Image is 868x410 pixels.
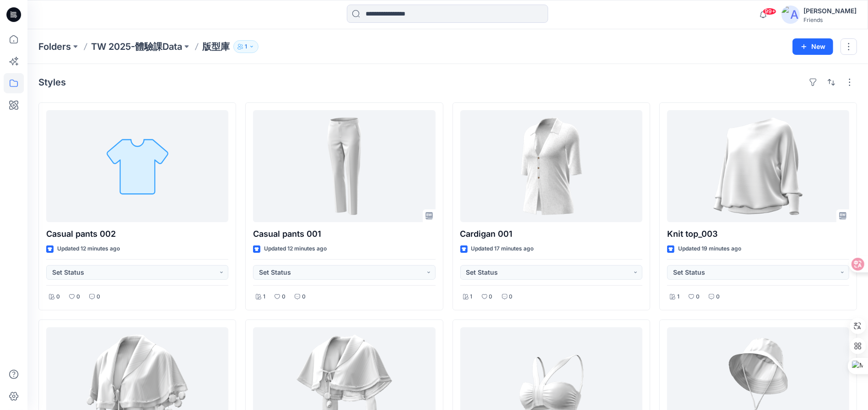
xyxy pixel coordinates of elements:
[470,292,473,302] p: 1
[667,228,849,240] p: Knit top_003
[263,292,265,302] p: 1
[97,292,100,302] p: 0
[253,110,435,222] a: Casual pants 001
[803,16,857,23] div: Friends
[803,5,857,16] div: [PERSON_NAME]
[76,292,80,302] p: 0
[38,40,71,53] a: Folders
[245,42,247,52] p: 1
[471,244,534,254] p: Updated 17 minutes ago
[667,110,849,222] a: Knit top_003
[782,5,800,24] img: avatar
[509,292,513,302] p: 0
[460,228,642,240] p: Cardigan 001
[793,38,833,55] button: New
[696,292,700,302] p: 0
[264,244,327,254] p: Updated 12 minutes ago
[253,228,435,240] p: Casual pants 001
[716,292,720,302] p: 0
[46,228,228,240] p: Casual pants 002
[46,110,228,222] a: Casual pants 002
[38,77,66,88] h4: Styles
[460,110,642,222] a: Cardigan 001
[282,292,286,302] p: 0
[56,292,60,302] p: 0
[677,292,679,302] p: 1
[202,40,230,53] p: 版型庫
[57,244,120,254] p: Updated 12 minutes ago
[91,40,182,53] a: TW 2025-體驗課Data
[233,40,259,53] button: 1
[489,292,493,302] p: 0
[302,292,306,302] p: 0
[763,8,776,15] span: 99+
[678,244,741,254] p: Updated 19 minutes ago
